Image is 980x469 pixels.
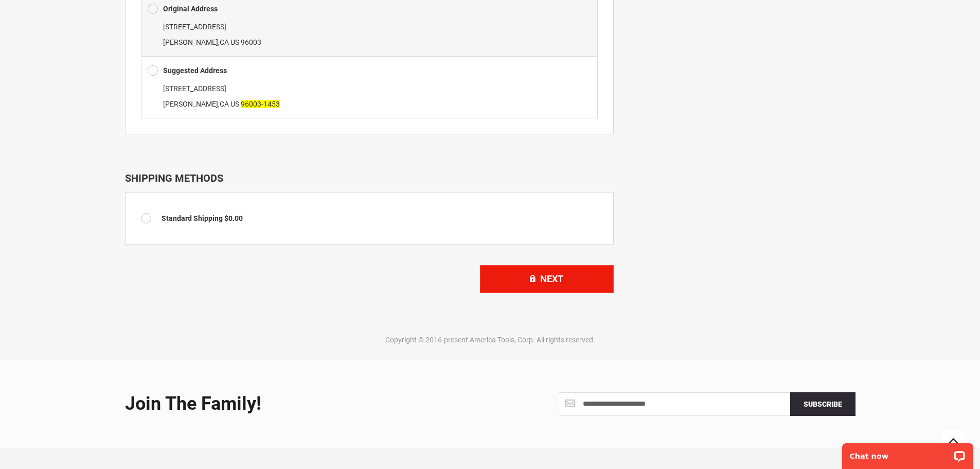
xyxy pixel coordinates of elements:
[241,100,280,108] span: 96003-1453
[148,81,591,112] div: ,
[163,23,226,31] span: [STREET_ADDRESS]
[804,400,842,408] span: Subscribe
[230,100,239,108] span: US
[163,66,227,75] b: Suggested Address
[790,392,856,416] button: Subscribe
[540,273,563,284] span: Next
[241,38,261,46] span: 96003
[148,19,591,50] div: ,
[163,100,218,108] span: [PERSON_NAME]
[480,265,614,293] button: Next
[125,172,614,184] div: Shipping Methods
[220,100,229,108] span: CA
[163,38,218,46] span: [PERSON_NAME]
[224,214,243,222] span: $0.00
[163,84,226,93] span: [STREET_ADDRESS]
[163,5,218,13] b: Original Address
[835,437,980,469] iframe: LiveChat chat widget
[162,214,223,222] span: Standard Shipping
[230,38,239,46] span: US
[122,335,858,345] div: Copyright © 2016-present America Tools, Corp. All rights reserved.
[220,38,229,46] span: CA
[125,394,483,414] div: Join the Family!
